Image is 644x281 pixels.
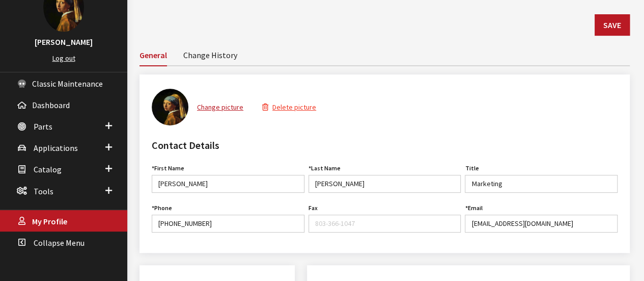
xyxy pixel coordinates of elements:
a: Change History [183,44,237,65]
span: Dashboard [32,100,70,110]
label: Phone [152,203,172,213]
span: My Profile [32,216,67,226]
input: John [152,175,304,193]
span: Classic Maintenance [32,79,103,89]
label: Fax [309,203,318,213]
a: General [139,44,167,66]
button: Delete picture [254,98,325,116]
input: 803-366-1047 [309,215,461,233]
span: Tools [34,186,53,196]
h2: Contact Details [152,138,618,153]
img: Whitney Williams [152,89,188,125]
span: Collapse Menu [34,238,85,248]
label: Title [465,164,479,173]
label: Last Name [309,164,341,173]
input: Doe [309,175,461,193]
span: Parts [34,121,52,132]
span: Applications [34,143,78,153]
button: Save [595,14,630,36]
h3: [PERSON_NAME] [10,36,117,48]
button: Change picture [188,98,252,116]
input: 888-579-4458 [152,215,304,233]
a: Log out [52,54,75,63]
input: Manager [465,175,618,193]
label: Email [465,203,482,213]
input: JDoe@insigniagroup.com [465,215,618,233]
label: First Name [152,164,184,173]
span: Catalog [34,165,62,175]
